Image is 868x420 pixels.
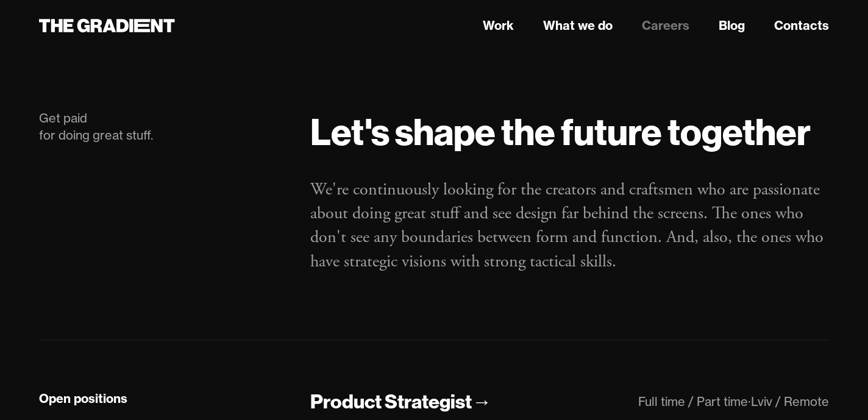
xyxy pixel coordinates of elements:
[310,389,472,415] div: Product Strategist
[310,178,829,274] p: We're continuously looking for the creators and craftsmen who are passionate about doing great st...
[483,16,514,35] a: Work
[39,391,127,406] strong: Open positions
[751,394,829,409] div: Lviv / Remote
[638,394,748,409] div: Full time / Part time
[543,16,613,35] a: What we do
[39,110,286,144] div: Get paid for doing great stuff.
[719,16,745,35] a: Blog
[642,16,689,35] a: Careers
[310,389,491,415] a: Product Strategist→
[748,394,751,409] div: ·
[472,389,491,415] div: →
[310,109,811,155] strong: Let's shape the future together
[774,16,829,35] a: Contacts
